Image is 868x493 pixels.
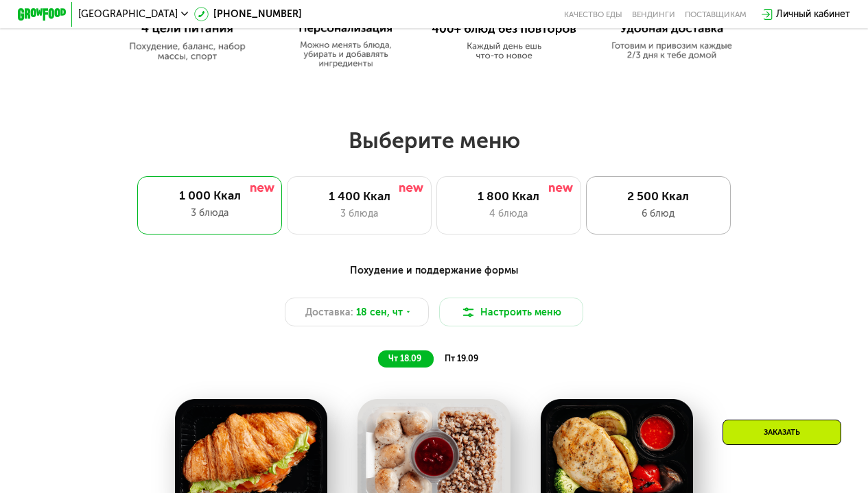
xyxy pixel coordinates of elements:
div: 3 блюда [150,206,270,220]
div: Заказать [723,420,841,445]
div: 1 000 Ккал [150,189,270,203]
div: 1 400 Ккал [300,189,419,204]
span: Доставка: [305,305,353,320]
span: 18 сен, чт [356,305,403,320]
div: 6 блюд [598,206,718,221]
div: 1 800 Ккал [449,189,569,204]
button: Настроить меню [439,298,584,326]
div: 3 блюда [300,206,419,221]
span: пт 19.09 [445,353,478,363]
span: чт 18.09 [388,353,421,363]
a: Качество еды [564,10,622,19]
h2: Выберите меню [38,127,830,154]
span: [GEOGRAPHIC_DATA] [78,10,178,19]
div: Личный кабинет [776,7,850,21]
div: поставщикам [685,10,747,19]
div: 4 блюда [449,206,569,221]
div: 2 500 Ккал [598,189,718,204]
a: Вендинги [632,10,675,19]
a: [PHONE_NUMBER] [194,7,302,21]
div: Похудение и поддержание формы [77,263,790,278]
